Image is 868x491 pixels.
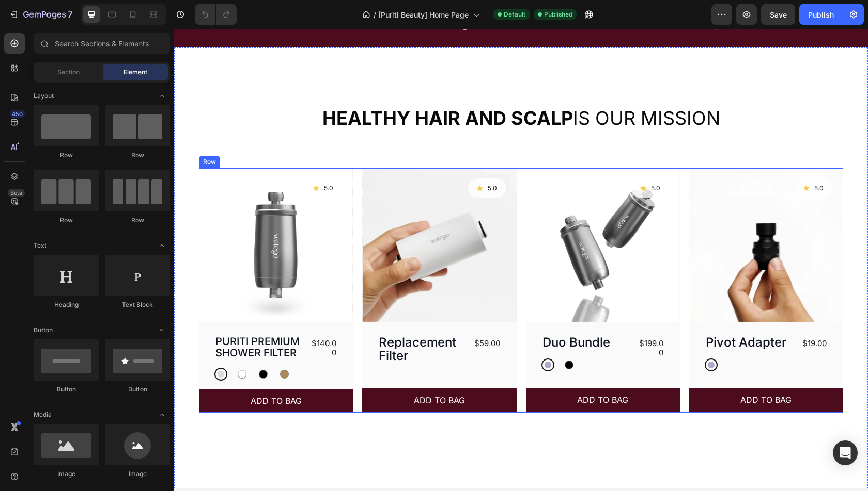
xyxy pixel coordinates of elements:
div: Row [34,216,99,225]
span: Toggle open [153,88,170,104]
input: Search Sections & Elements [34,33,170,54]
iframe: Design area [174,29,868,491]
button: Publish [799,4,843,25]
p: 5.0 [477,156,486,163]
div: $19.00 [624,309,654,320]
span: Toggle open [153,237,170,254]
div: Open Intercom Messenger [833,440,858,465]
div: Row [105,216,170,225]
div: Image [34,469,99,479]
div: Undo/Redo [195,4,237,25]
button: ADD TO BAG [352,359,506,383]
div: Row [105,151,170,160]
button: 7 [4,4,77,25]
span: Published [544,10,572,19]
div: Heading [34,300,99,309]
div: ADD TO BAG [403,365,454,377]
div: Image [105,469,170,479]
span: Save [770,10,787,19]
a: Duo Bundle [352,139,506,293]
div: $199.00 [460,309,490,330]
span: Default [504,10,525,19]
span: Toggle open [153,322,170,338]
span: Section [57,68,80,77]
a: Pivot Adapter [531,306,620,321]
span: Layout [34,91,54,101]
span: Media [34,410,52,419]
div: Text Block [105,300,170,309]
p: 7 [68,8,72,21]
span: Element [123,68,147,77]
button: ADD TO BAG [188,359,342,383]
a: Duo Bundle [367,306,457,321]
div: Row [34,151,99,160]
button: Save [761,4,795,25]
span: / [374,9,376,20]
button: ADD TO BAG [515,359,669,383]
a: Pivot Adapter [515,139,669,293]
div: Button [34,385,99,394]
a: Replacement Filter [204,306,293,335]
span: Text [34,241,47,250]
p: 5.0 [314,156,323,163]
div: Publish [808,9,834,20]
div: ADD TO BAG [240,366,291,377]
div: Row [27,128,44,138]
div: Button [105,385,170,394]
a: Replacement Filter [188,139,342,293]
p: 5.0 [640,156,649,163]
div: 450 [10,110,25,118]
div: Beta [8,189,25,197]
span: Toggle open [153,406,170,423]
div: $59.00 [297,309,327,320]
span: Button [34,325,53,335]
div: ADD TO BAG [566,365,617,377]
span: [Puriti Beauty] Home Page [378,9,469,20]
